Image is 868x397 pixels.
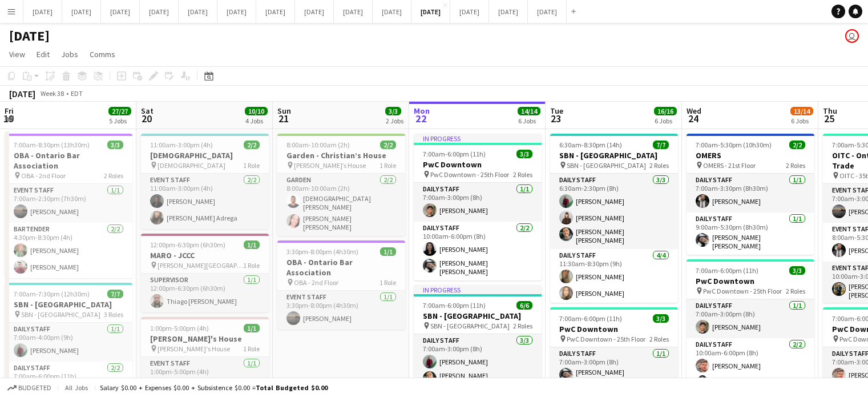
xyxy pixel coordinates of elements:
span: Tue [550,106,563,116]
app-job-card: 3:30pm-8:00pm (4h30m)1/1OBA - Ontario Bar Association OBA - 2nd Floor1 RoleEvent Staff1/13:30pm-8... [277,240,405,330]
span: 7:00am-7:30pm (12h30m) [14,290,90,298]
button: [DATE] [23,1,62,23]
button: Budgeted [6,382,53,394]
div: 7:00am-6:00pm (11h)3/3PwC Downtown PwC Downtown - 25th Floor2 RolesDaily Staff1/17:00am-3:00pm (8... [687,259,814,394]
span: 2 Roles [513,170,532,179]
span: 24 [685,112,701,125]
span: Week 38 [38,89,66,98]
span: 1/1 [244,324,260,332]
app-card-role: Daily Staff1/19:00am-5:30pm (8h30m)[PERSON_NAME] [PERSON_NAME] [687,212,814,255]
span: Comms [90,49,115,59]
span: Edit [37,49,50,59]
span: 3/3 [107,141,123,149]
app-card-role: Daily Staff1/17:00am-4:00pm (9h)[PERSON_NAME] [5,323,132,362]
div: 12:00pm-6:30pm (6h30m)1/1MARO - JCCC [PERSON_NAME][GEOGRAPHIC_DATA]1 RoleSupervisor1/112:00pm-6:3... [141,234,269,312]
app-job-card: 7:00am-8:30pm (13h30m)3/3OBA - Ontario Bar Association OBA - 2nd Floor2 RolesEvent Staff1/17:00am... [5,134,132,278]
span: 22 [412,112,430,125]
span: 2 Roles [649,335,669,343]
h3: [PERSON_NAME]'s House [141,334,269,344]
span: 3/3 [653,314,669,323]
h3: Garden - Christian’s House [277,150,405,161]
div: In progress [414,285,542,294]
div: 2 Jobs [386,117,403,125]
span: [PERSON_NAME][GEOGRAPHIC_DATA] [158,261,243,270]
span: 7/7 [653,141,669,149]
app-card-role: Event Staff1/17:00am-2:30pm (7h30m)[PERSON_NAME] [5,184,132,223]
span: [PERSON_NAME]’s House [294,161,366,170]
span: 7:00am-6:00pm (11h) [696,266,758,275]
span: Fri [5,106,14,116]
span: 1/1 [380,247,396,256]
span: 16/16 [654,107,677,115]
app-job-card: 7:00am-5:30pm (10h30m)2/2OMERS OMERS - 21st Floor2 RolesDaily Staff1/17:00am-3:30pm (8h30m)[PERSO... [687,134,814,255]
span: Jobs [61,49,78,59]
app-job-card: 11:00am-3:00pm (4h)2/2[DEMOGRAPHIC_DATA] [DEMOGRAPHIC_DATA]1 RoleEvent Staff2/211:00am-3:00pm (4h... [141,134,269,229]
span: 2 Roles [104,171,123,180]
app-card-role: Daily Staff1/17:00am-3:00pm (8h)[PERSON_NAME] [414,183,542,222]
app-card-role: Event Staff2/211:00am-3:00pm (4h)[PERSON_NAME][PERSON_NAME] Adrega [141,174,269,229]
div: In progress [414,134,542,143]
h3: SBN - [GEOGRAPHIC_DATA] [5,299,132,310]
app-card-role: Event Staff1/11:00pm-5:00pm (4h)[PERSON_NAME] [141,357,269,396]
button: [DATE] [489,1,528,23]
a: Comms [85,47,120,62]
span: 7:00am-6:00pm (11h) [423,301,486,310]
h3: [DEMOGRAPHIC_DATA] [141,150,269,161]
button: [DATE] [528,1,567,23]
app-card-role: Event Staff1/13:30pm-8:00pm (4h30m)[PERSON_NAME] [277,291,405,330]
app-card-role: Bartender2/24:30pm-8:30pm (4h)[PERSON_NAME][PERSON_NAME] [5,223,132,278]
span: 1/1 [244,240,260,249]
div: In progress7:00am-6:00pm (11h)3/3PwC Downtown PwC Downtown - 25th Floor2 RolesDaily Staff1/17:00a... [414,134,542,280]
span: 21 [276,112,291,125]
div: 4 Jobs [245,117,267,125]
h3: MARO - JCCC [141,250,269,260]
app-user-avatar: Jolanta Rokowski [845,29,859,43]
button: [DATE] [334,1,373,23]
div: 6 Jobs [791,117,813,125]
span: 2/2 [244,141,260,149]
span: 13/14 [790,107,813,115]
span: 2/2 [380,141,396,149]
span: Sun [277,106,291,116]
span: All jobs [63,383,90,392]
span: [PERSON_NAME]'s House [158,344,230,353]
button: [DATE] [256,1,295,23]
div: 8:00am-10:00am (2h)2/2Garden - Christian’s House [PERSON_NAME]’s House1 RoleGarden2/28:00am-10:00... [277,134,405,236]
span: 19 [3,112,14,125]
button: [DATE] [295,1,334,23]
button: [DATE] [179,1,217,23]
app-card-role: Daily Staff2/210:00am-6:00pm (8h)[PERSON_NAME][PERSON_NAME] [PERSON_NAME] [414,222,542,280]
span: 23 [548,112,563,125]
span: 1 Role [380,278,396,287]
span: 6/6 [516,301,532,310]
app-card-role: Daily Staff1/17:00am-3:00pm (8h)[PERSON_NAME] [PERSON_NAME] [550,347,678,390]
span: 7:00am-6:00pm (11h) [559,314,622,323]
h3: SBN - [GEOGRAPHIC_DATA] [550,150,678,161]
a: Edit [32,47,54,62]
app-card-role: Daily Staff1/17:00am-3:00pm (8h)[PERSON_NAME] [687,299,814,338]
button: [DATE] [140,1,179,23]
div: Salary $0.00 + Expenses $0.00 + Subsistence $0.00 = [100,383,328,392]
span: 7/7 [107,290,123,298]
span: Thu [823,106,837,116]
span: 1 Role [380,161,396,170]
app-job-card: 1:00pm-5:00pm (4h)1/1[PERSON_NAME]'s House [PERSON_NAME]'s House1 RoleEvent Staff1/11:00pm-5:00pm... [141,317,269,396]
button: [DATE] [450,1,489,23]
span: 7:00am-5:30pm (10h30m) [696,141,772,149]
a: View [5,47,30,62]
h1: [DATE] [9,27,50,45]
app-job-card: 6:30am-8:30pm (14h)7/7SBN - [GEOGRAPHIC_DATA] SBN - [GEOGRAPHIC_DATA]2 RolesDaily Staff3/36:30am-... [550,134,678,303]
button: [DATE] [101,1,140,23]
span: PwC Downtown - 25th Floor [567,335,645,343]
span: 2 Roles [513,322,532,330]
app-card-role: Garden2/28:00am-10:00am (2h)[DEMOGRAPHIC_DATA][PERSON_NAME] [PERSON_NAME][PERSON_NAME] [PERSON_NAME] [277,174,405,236]
app-card-role: Daily Staff4/411:30am-8:30pm (9h)[PERSON_NAME][PERSON_NAME] [550,249,678,341]
span: 11:00am-3:00pm (4h) [150,141,213,149]
span: Total Budgeted $0.00 [256,383,328,392]
div: 5 Jobs [109,117,131,125]
span: SBN - [GEOGRAPHIC_DATA] [567,161,646,170]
